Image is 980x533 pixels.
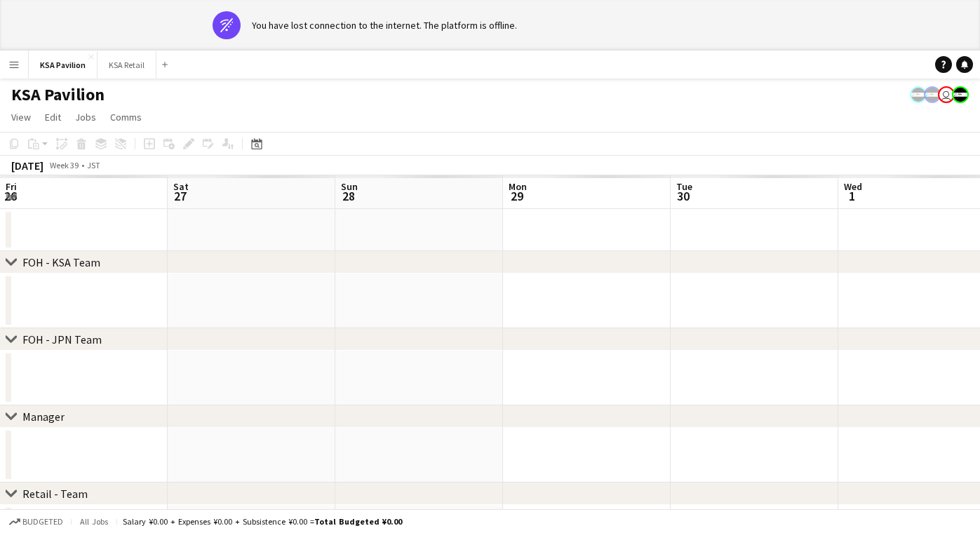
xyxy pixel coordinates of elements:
[22,487,88,501] div: Retail - Team
[171,188,189,204] span: 27
[22,332,102,346] div: FOH - JPN Team
[75,111,96,123] span: Jobs
[506,188,527,204] span: 29
[7,514,65,529] button: Budgeted
[339,188,358,204] span: 28
[842,188,862,204] span: 1
[173,180,189,193] span: Sat
[314,516,402,527] span: Total Budgeted ¥0.00
[341,180,358,193] span: Sun
[46,160,81,170] span: Week 39
[676,180,692,193] span: Tue
[509,180,527,193] span: Mon
[22,517,63,527] span: Budgeted
[844,180,862,193] span: Wed
[69,108,102,126] a: Jobs
[910,86,927,103] app-user-avatar: Fatemah Jeelani
[4,188,17,204] span: 26
[11,158,43,173] div: [DATE]
[87,160,100,170] div: JST
[77,516,111,527] span: All jobs
[110,111,142,123] span: Comms
[6,180,17,193] span: Fri
[105,108,147,126] a: Comms
[98,51,156,79] button: KSA Retail
[22,255,100,269] div: FOH - KSA Team
[11,111,31,123] span: View
[674,188,692,204] span: 30
[45,111,61,123] span: Edit
[22,410,65,424] div: Manager
[6,108,36,126] a: View
[252,19,517,32] div: You have lost connection to the internet. The platform is offline.
[924,86,941,103] app-user-avatar: Fatemah Jeelani
[39,108,67,126] a: Edit
[11,84,105,105] h1: KSA Pavilion
[952,86,969,103] app-user-avatar: Fatemah Jeelani
[938,86,955,103] app-user-avatar: Isra Alsharyofi
[123,516,402,527] div: Salary ¥0.00 + Expenses ¥0.00 + Subsistence ¥0.00 =
[29,51,98,79] button: KSA Pavilion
